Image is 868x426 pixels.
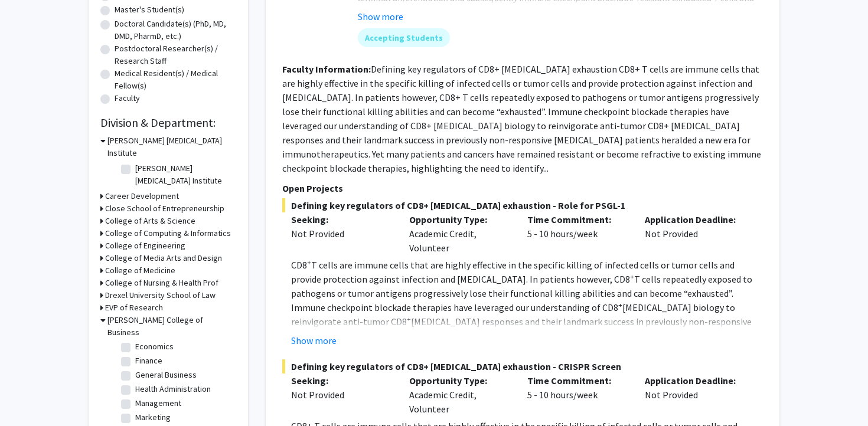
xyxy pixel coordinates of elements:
[518,212,637,255] div: 5 - 10 hours/week
[135,369,197,381] label: General Business
[291,227,391,241] div: Not Provided
[291,212,391,227] p: Seeking:
[291,373,391,388] p: Seeking:
[307,258,311,267] sup: +
[105,190,179,202] h3: Career Development
[135,355,162,367] label: Finance
[409,373,510,388] p: Opportunity Type:
[400,373,518,416] div: Academic Credit, Volunteer
[527,373,628,388] p: Time Commitment:
[105,202,224,215] h3: Close School of Entrepreneurship
[282,359,763,373] span: Defining key regulators of CD8+ [MEDICAL_DATA] exhaustion - CRISPR Screen
[518,373,637,416] div: 5 - 10 hours/week
[100,116,236,130] h2: Division & Department:
[105,252,222,264] h3: College of Media Arts and Design
[105,215,195,227] h3: College of Arts & Science
[282,63,371,75] b: Faculty Information:
[636,212,754,255] div: Not Provided
[407,314,411,323] sup: +
[358,9,403,24] button: Show more
[527,212,628,227] p: Time Commitment:
[107,135,236,159] h3: [PERSON_NAME] [MEDICAL_DATA] Institute
[645,373,745,388] p: Application Deadline:
[291,333,337,348] button: Show more
[135,397,181,409] label: Management
[105,227,231,240] h3: College of Computing & Informatics
[400,212,518,255] div: Academic Credit, Volunteer
[135,340,174,353] label: Economics
[282,63,761,174] fg-read-more: Defining key regulators of CD8+ [MEDICAL_DATA] exhaustion CD8+ T cells are immune cells that are ...
[358,28,450,47] mat-chip: Accepting Students
[107,314,236,339] h3: [PERSON_NAME] College of Business
[115,4,184,16] label: Master's Student(s)
[282,198,763,212] span: Defining key regulators of CD8+ [MEDICAL_DATA] exhaustion - Role for PSGL-1
[291,258,763,371] p: CD8 T cells are immune cells that are highly effective in the specific killing of infected cells ...
[618,300,622,309] sup: +
[135,411,171,424] label: Marketing
[291,388,391,402] div: Not Provided
[409,212,510,227] p: Opportunity Type:
[105,240,185,252] h3: College of Engineering
[105,277,218,289] h3: College of Nursing & Health Prof
[282,181,763,195] p: Open Projects
[105,289,216,302] h3: Drexel University School of Law
[636,373,754,416] div: Not Provided
[115,67,236,92] label: Medical Resident(s) / Medical Fellow(s)
[645,212,745,227] p: Application Deadline:
[115,92,140,104] label: Faculty
[115,18,236,42] label: Doctoral Candidate(s) (PhD, MD, DMD, PharmD, etc.)
[135,383,211,395] label: Health Administration
[105,302,163,314] h3: EVP of Research
[105,264,175,277] h3: College of Medicine
[630,272,634,281] sup: +
[9,373,50,417] iframe: Chat
[135,162,233,187] label: [PERSON_NAME] [MEDICAL_DATA] Institute
[115,42,236,67] label: Postdoctoral Researcher(s) / Research Staff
